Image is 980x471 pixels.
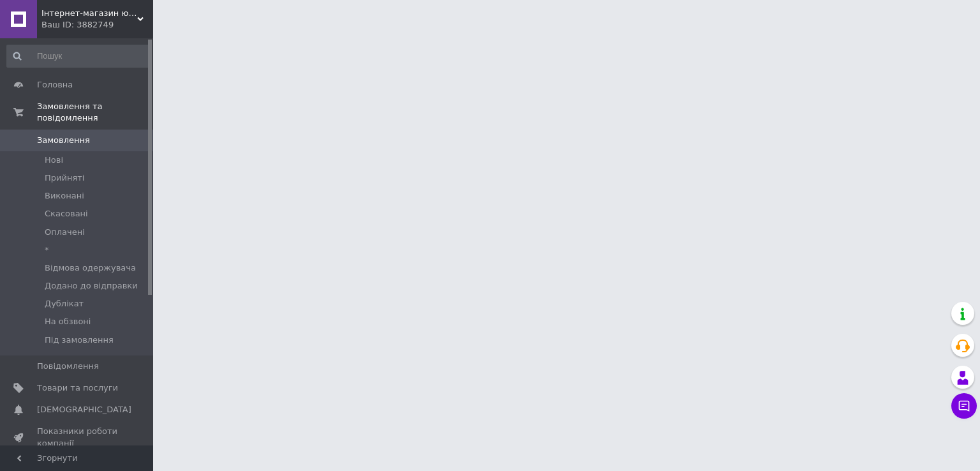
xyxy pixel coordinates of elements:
[37,404,131,415] span: [DEMOGRAPHIC_DATA]
[37,361,99,372] span: Повідомлення
[45,190,84,202] span: Виконані
[45,172,84,184] span: Прийняті
[41,8,137,19] span: Інтернет-магазин ювелірних прикрас "Silver"
[45,316,91,327] span: На обзвоні
[45,154,63,166] span: Нові
[45,208,88,220] span: Скасовані
[37,382,118,394] span: Товари та послуги
[45,227,85,238] span: Оплачені
[45,334,114,346] span: Під замовлення
[6,45,151,68] input: Пошук
[45,298,84,310] span: Дублікат
[951,393,977,419] button: Чат з покупцем
[37,135,90,146] span: Замовлення
[37,426,118,449] span: Показники роботи компанії
[37,79,73,91] span: Головна
[41,19,153,31] div: Ваш ID: 3882749
[37,101,153,124] span: Замовлення та повідомлення
[45,262,136,274] span: Відмова одержувача
[45,280,138,292] span: Додано до відправки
